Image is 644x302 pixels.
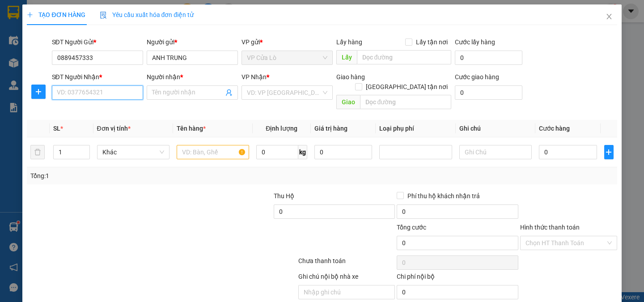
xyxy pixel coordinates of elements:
[357,50,451,64] input: Dọc đường
[604,145,614,159] button: plus
[247,51,327,64] span: VP Cửa Lò
[102,145,164,159] span: Khác
[97,125,131,132] span: Đơn vị tính
[84,22,374,33] li: [PERSON_NAME], [PERSON_NAME]
[177,125,206,132] span: Tên hàng
[32,88,45,95] span: plus
[298,285,395,299] input: Nhập ghi chú
[266,125,297,132] span: Định lượng
[362,82,451,92] span: [GEOGRAPHIC_DATA] tận nơi
[606,13,613,20] span: close
[397,224,426,231] span: Tổng cước
[456,120,535,137] th: Ghi chú
[412,37,451,47] span: Lấy tận nơi
[30,171,249,181] div: Tổng: 1
[314,145,373,159] input: 0
[84,33,374,44] li: Hotline: 02386655777, 02462925925, 0944789456
[100,11,194,18] span: Yêu cầu xuất hóa đơn điện tử
[100,12,107,19] img: icon
[53,125,60,132] span: SL
[539,125,570,132] span: Cước hàng
[27,12,33,18] span: plus
[314,125,347,132] span: Giá trị hàng
[225,89,233,96] span: user-add
[147,72,238,82] div: Người nhận
[360,95,451,109] input: Dọc đường
[336,73,365,81] span: Giao hàng
[31,85,46,99] button: plus
[376,120,455,137] th: Loại phụ phí
[52,37,143,47] div: SĐT Người Gửi
[298,145,307,159] span: kg
[30,145,45,159] button: delete
[297,256,396,272] div: Chưa thanh toán
[11,11,56,56] img: logo.jpg
[459,145,532,159] input: Ghi Chú
[274,192,294,200] span: Thu Hộ
[404,191,483,201] span: Phí thu hộ khách nhận trả
[597,4,622,30] button: Close
[336,95,360,109] span: Giao
[397,272,518,285] div: Chi phí nội bộ
[455,85,522,100] input: Cước giao hàng
[147,37,238,47] div: Người gửi
[241,37,333,47] div: VP gửi
[336,38,362,46] span: Lấy hàng
[298,272,395,285] div: Ghi chú nội bộ nhà xe
[11,65,99,80] b: GỬI : VP Cửa Lò
[336,50,357,64] span: Lấy
[241,73,267,81] span: VP Nhận
[455,38,495,46] label: Cước lấy hàng
[27,11,85,18] span: TẠO ĐƠN HÀNG
[455,51,522,65] input: Cước lấy hàng
[520,224,580,231] label: Hình thức thanh toán
[52,72,143,82] div: SĐT Người Nhận
[605,149,613,156] span: plus
[455,73,499,81] label: Cước giao hàng
[177,145,249,159] input: VD: Bàn, Ghế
